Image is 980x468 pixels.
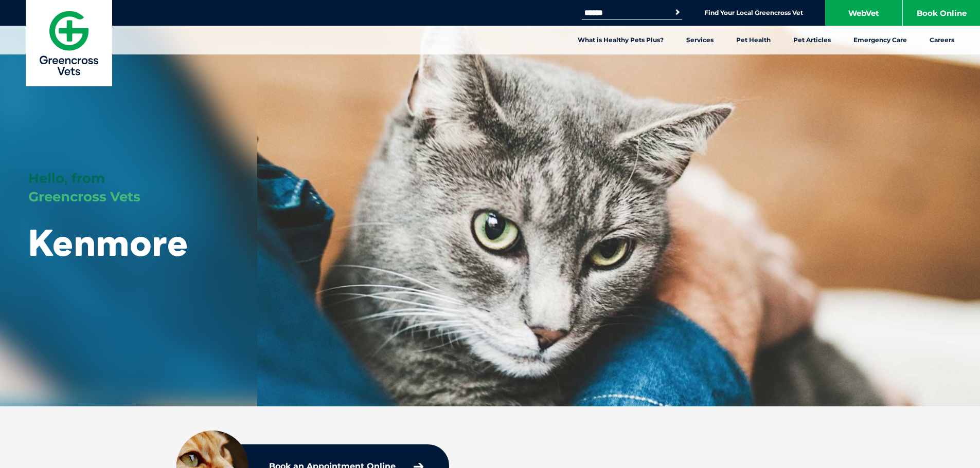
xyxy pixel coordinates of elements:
[28,189,140,205] span: Greencross Vets
[704,9,803,17] a: Find Your Local Greencross Vet
[918,26,966,54] a: Careers
[725,26,782,54] a: Pet Health
[842,26,918,54] a: Emergency Care
[28,170,105,186] span: Hello, from
[675,26,725,54] a: Services
[672,7,683,17] button: Search
[28,222,188,263] h1: Kenmore
[782,26,842,54] a: Pet Articles
[566,26,675,54] a: What is Healthy Pets Plus?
